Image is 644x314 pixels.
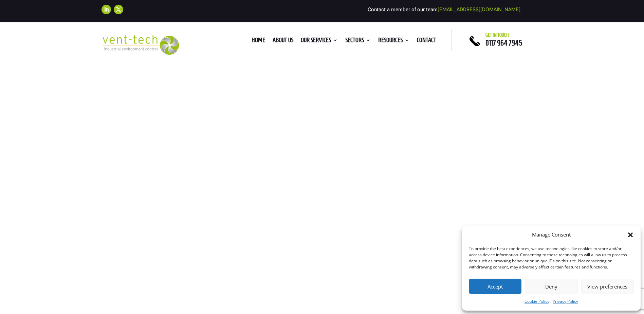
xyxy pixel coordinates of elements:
[469,279,521,294] button: Accept
[438,6,520,13] a: [EMAIL_ADDRESS][DOMAIN_NAME]
[345,38,371,45] a: Sectors
[102,5,111,14] a: Follow on LinkedIn
[273,38,293,45] a: About us
[532,231,571,239] div: Manage Consent
[485,32,509,38] span: Get in touch
[252,38,265,45] a: Home
[378,38,409,45] a: Resources
[581,279,634,294] button: View preferences
[525,297,549,306] a: Cookie Policy
[485,39,522,47] a: 0117 964 7945
[627,231,634,238] div: Close dialog
[102,35,179,55] img: 2023-09-27T08_35_16.549ZVENT-TECH---Clear-background
[525,279,577,294] button: Deny
[368,6,520,13] span: Contact a member of our team
[553,297,578,306] a: Privacy Policy
[417,38,436,45] a: Contact
[469,246,633,270] div: To provide the best experiences, we use technologies like cookies to store and/or access device i...
[301,38,338,45] a: Our Services
[114,5,123,14] a: Follow on X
